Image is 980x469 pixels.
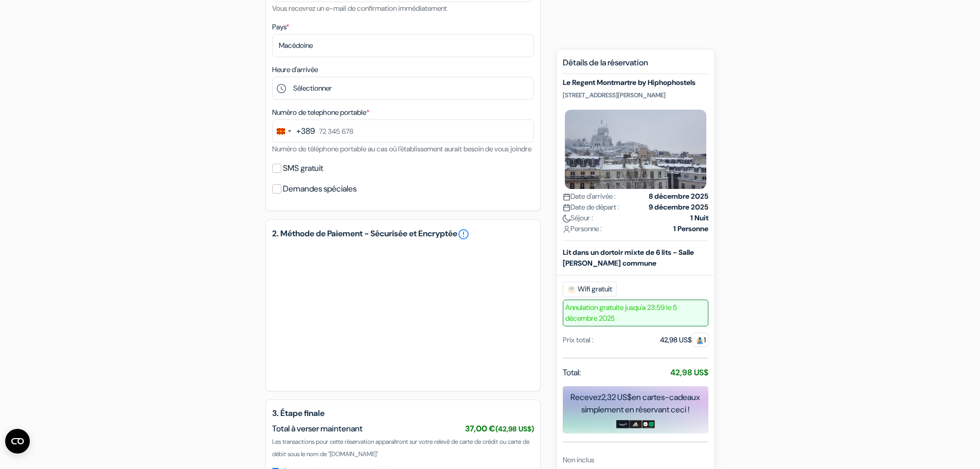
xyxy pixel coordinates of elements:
[563,367,581,379] span: Total:
[272,438,529,458] span: Les transactions pour cette réservation apparaîtront sur votre relevé de carte de crédit ou carte...
[457,228,470,240] a: error_outline
[563,455,708,465] div: Non inclus
[272,64,318,75] label: Heure d'arrivée
[642,420,655,428] img: uber-uber-eats-card.png
[616,420,629,428] img: amazon-card-no-text.png
[629,420,642,428] img: adidas-card.png
[563,223,602,234] span: Personne :
[692,333,708,347] span: 1
[283,182,357,196] label: Demandes spéciales
[567,285,576,293] img: free_wifi.svg
[690,213,708,223] strong: 1 Nuit
[563,335,594,345] div: Prix total :
[563,193,571,201] img: calendar.svg
[272,4,447,13] small: Vous recevrez un e-mail de confirmation immédiatement
[563,282,617,297] span: Wifi gratuit
[296,125,315,137] div: +389
[670,367,708,378] strong: 42,98 US$
[563,78,708,87] h5: Le Regent Montmartre by Hiphophostels
[649,202,708,213] strong: 9 décembre 2025
[563,91,708,99] p: [STREET_ADDRESS][PERSON_NAME]
[465,423,534,434] span: 37,00 €
[282,255,524,372] iframe: Cadre de saisie sécurisé pour le paiement
[563,225,571,233] img: user_icon.svg
[273,120,315,142] button: Change country, selected North Macedonia (+389)
[563,202,619,213] span: Date de départ :
[272,22,289,32] label: Pays
[495,424,534,433] small: (42,98 US$)
[563,248,694,268] b: Lit dans un dortoir mixte de 6 lits - Salle [PERSON_NAME] commune
[563,58,708,74] h5: Détails de la réservation
[563,191,616,202] span: Date d'arrivée :
[563,213,593,223] span: Séjour :
[272,408,534,418] h5: 3. Étape finale
[649,191,708,202] strong: 8 décembre 2025
[563,300,708,326] span: Annulation gratuite jusqu'a 23:59 le 5 décembre 2025
[673,223,708,234] strong: 1 Personne
[283,161,323,176] label: SMS gratuit
[272,423,363,434] span: Total à verser maintenant
[272,107,369,118] label: Numéro de telephone portable
[696,337,704,344] img: guest.svg
[272,119,534,143] input: 72 345 678
[272,144,531,153] small: Numéro de téléphone portable au cas où l'établissement aurait besoin de vous joindre
[563,391,708,416] div: Recevez en cartes-cadeaux simplement en réservant ceci !
[272,228,534,240] h5: 2. Méthode de Paiement - Sécurisée et Encryptée
[660,335,708,345] div: 42,98 US$
[5,429,30,454] button: Open CMP widget
[601,392,632,403] span: 2,32 US$
[563,215,571,222] img: moon.svg
[563,204,571,212] img: calendar.svg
